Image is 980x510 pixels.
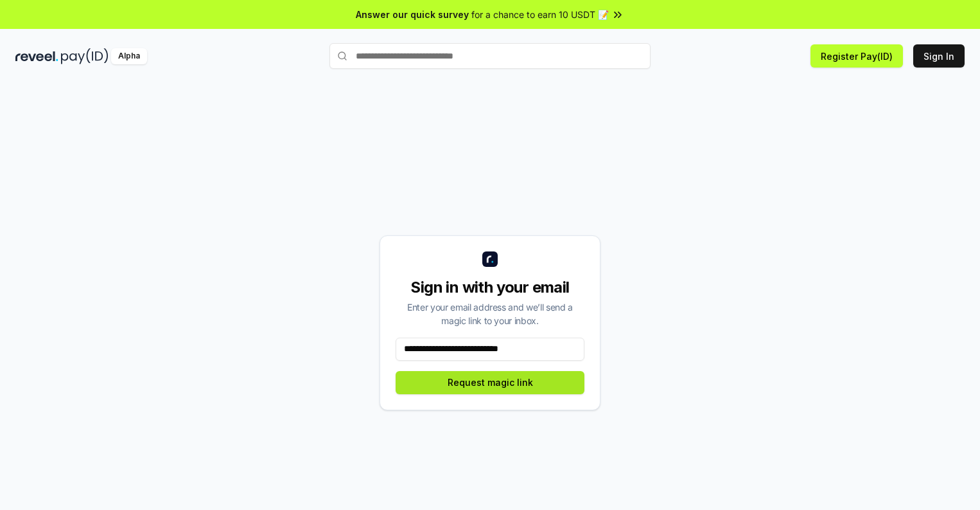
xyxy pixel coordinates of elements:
div: Alpha [111,48,147,64]
img: logo_small [482,251,498,267]
button: Sign In [913,44,965,68]
span: for a chance to earn 10 USDT 📝 [471,8,609,21]
div: Sign in with your email [396,277,584,298]
button: Request magic link [396,371,584,394]
img: pay_id [61,48,109,64]
button: Register Pay(ID) [810,44,903,68]
span: Answer our quick survey [356,8,469,21]
img: reveel_dark [15,48,58,64]
div: Enter your email address and we’ll send a magic link to your inbox. [396,300,584,327]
